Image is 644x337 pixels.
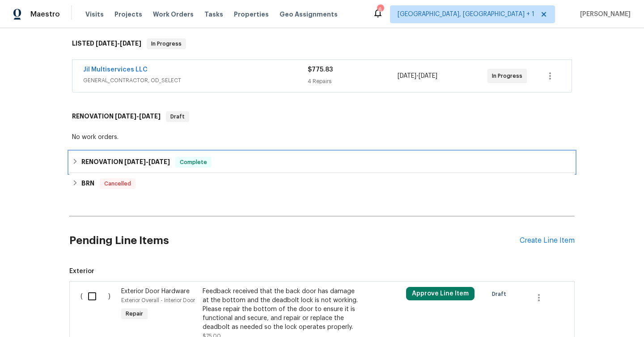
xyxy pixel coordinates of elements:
[114,10,142,19] span: Projects
[69,220,520,261] h2: Pending Line Items
[69,152,575,173] div: RENOVATION [DATE]-[DATE]Complete
[69,102,575,131] div: RENOVATION [DATE]-[DATE]Draft
[203,287,360,332] div: Feedback received that the back door has damage at the bottom and the deadbolt lock is not workin...
[280,10,338,19] span: Geo Assignments
[30,10,60,19] span: Maestro
[398,72,437,80] span: -
[72,38,141,49] h6: LISTED
[120,40,141,46] span: [DATE]
[234,10,269,19] span: Properties
[492,72,526,80] span: In Progress
[492,290,510,299] span: Draft
[72,133,572,142] div: No work orders.
[124,159,170,165] span: -
[122,309,147,318] span: Repair
[406,287,475,300] button: Approve Line Item
[124,159,146,165] span: [DATE]
[115,113,136,119] span: [DATE]
[81,178,94,189] h6: BRN
[83,76,308,85] span: GENERAL_CONTRACTOR, OD_SELECT
[308,67,333,73] span: $775.83
[308,77,398,86] div: 4 Repairs
[398,10,534,19] span: [GEOGRAPHIC_DATA], [GEOGRAPHIC_DATA] + 1
[520,236,575,245] div: Create Line Item
[85,10,104,19] span: Visits
[101,179,135,188] span: Cancelled
[69,173,575,194] div: BRN Cancelled
[204,11,223,17] span: Tasks
[398,73,416,79] span: [DATE]
[81,157,170,168] h6: RENOVATION
[148,159,170,165] span: [DATE]
[115,113,161,119] span: -
[576,10,631,19] span: [PERSON_NAME]
[72,111,161,122] h6: RENOVATION
[377,5,383,14] div: 6
[153,10,194,19] span: Work Orders
[69,267,575,276] span: Exterior
[419,73,437,79] span: [DATE]
[176,158,211,167] span: Complete
[148,39,185,48] span: In Progress
[167,112,188,121] span: Draft
[139,113,161,119] span: [DATE]
[121,288,190,295] span: Exterior Door Hardware
[69,29,575,58] div: LISTED [DATE]-[DATE]In Progress
[121,298,195,303] span: Exterior Overall - Interior Door
[96,40,141,46] span: -
[96,40,117,46] span: [DATE]
[83,67,148,73] a: Jil Multiservices LLC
